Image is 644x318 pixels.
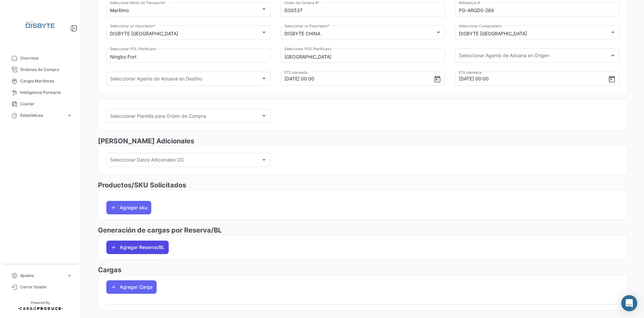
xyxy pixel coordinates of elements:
[433,75,441,82] button: Open calendar
[20,273,64,279] span: Ajustes
[110,7,129,13] mat-select-trigger: Marítimo
[106,201,151,214] button: Agregar sku
[459,67,608,91] input: Seleccionar una fecha
[23,8,57,42] img: Logo+disbyte.jpeg
[20,78,72,84] span: Cargas Marítimas
[66,112,72,118] span: expand_more
[608,75,616,82] button: Open calendar
[110,54,267,60] input: Escriba para buscar...
[5,64,75,75] a: Órdenes de Compra
[5,52,75,64] a: Overview
[106,280,157,294] button: Agregar Carga
[110,77,261,83] span: Seleccionar Agente de Aduana en Destino
[5,87,75,98] a: Inteligencia Portuaria
[459,31,527,36] mat-select-trigger: DISBYTE [GEOGRAPHIC_DATA]
[110,158,261,164] span: Seleccionar Datos Adicionales OC
[110,31,178,36] mat-select-trigger: DISBYTE [GEOGRAPHIC_DATA]
[20,112,64,118] span: Estadísticas
[459,54,610,60] span: Seleccionar Agente de Aduana en Origen
[20,55,72,61] span: Overview
[110,114,261,120] span: Seleccionar Plantilla para Orden de Compra
[20,284,72,290] span: Cerrar Sesión
[66,273,72,279] span: expand_more
[98,136,628,146] h3: [PERSON_NAME] Adicionales
[5,98,75,110] a: Courier
[621,295,637,311] div: Abrir Intercom Messenger
[284,67,434,91] input: Seleccionar una fecha
[284,54,442,60] input: Escriba para buscar...
[20,67,72,73] span: Órdenes de Compra
[20,101,72,107] span: Courier
[106,241,169,254] button: Agregar Reserva/BL
[5,75,75,87] a: Cargas Marítimas
[284,31,320,36] mat-select-trigger: DISBYTE CHINA
[98,225,628,235] h3: Generación de cargas por Reserva/BL
[20,90,72,96] span: Inteligencia Portuaria
[98,265,628,275] h3: Cargas
[98,180,628,190] h3: Productos/SKU Solicitados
